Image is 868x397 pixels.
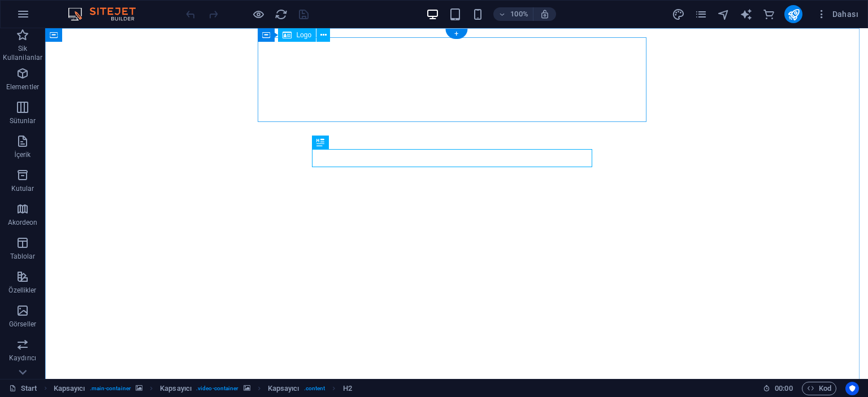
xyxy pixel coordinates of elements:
[717,7,730,21] button: navigator
[14,150,31,159] p: İçerik
[160,382,192,395] span: Seçmek için tıkla. Düzenlemek için çift tıkla
[9,354,36,363] p: Kaydırıcı
[762,8,775,21] i: Ticaret
[54,382,85,395] span: Seçmek için tıkla. Düzenlemek için çift tıkla
[445,29,467,39] div: +
[196,382,239,395] span: . video-container
[8,286,36,295] p: Özellikler
[251,7,265,21] button: Ön izleme modundan çıkıp düzenlemeye devam etmek için buraya tıklayın
[65,7,150,21] img: Editor Logo
[275,8,288,21] i: Sayfayı yeniden yükleyin
[493,7,533,21] button: 100%
[775,382,792,395] span: 00 00
[54,382,352,395] nav: breadcrumb
[802,382,836,395] button: Kod
[10,252,36,261] p: Tablolar
[343,382,352,395] span: Seçmek için tıkla. Düzenlemek için çift tıkla
[11,184,34,193] p: Kutular
[762,7,775,21] button: commerce
[136,385,142,391] i: Bu element, arka plan içeriyor
[807,382,831,395] span: Kod
[787,8,800,21] i: Yayınla
[740,8,753,21] i: AI Writer
[784,5,802,23] button: publish
[8,218,38,227] p: Akordeon
[671,7,685,21] button: design
[6,82,39,91] p: Elementler
[739,7,753,21] button: text_generator
[672,8,685,21] i: Tasarım (Ctrl+Alt+Y)
[510,7,528,21] h6: 100%
[9,382,37,395] a: Seçimi iptal etmek için tıkla. Sayfaları açmak için çift tıkla
[90,382,131,395] span: . main-container
[244,385,250,391] i: Bu element, arka plan içeriyor
[695,8,708,21] i: Sayfalar (Ctrl+Alt+S)
[783,384,784,392] span: :
[717,8,730,21] i: Navigatör
[268,382,300,395] span: Seçmek için tıkla. Düzenlemek için çift tıkla
[296,32,311,38] span: Logo
[274,7,288,21] button: reload
[9,320,36,329] p: Görseller
[10,116,36,125] p: Sütunlar
[694,7,708,21] button: pages
[845,382,859,395] button: Usercentrics
[763,382,793,395] h6: Oturum süresi
[811,5,863,23] button: Dahası
[304,382,325,395] span: . content
[540,9,550,19] i: Yeniden boyutlandırmada yakınlaştırma düzeyini seçilen cihaza uyacak şekilde otomatik olarak ayarla.
[816,8,858,20] span: Dahası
